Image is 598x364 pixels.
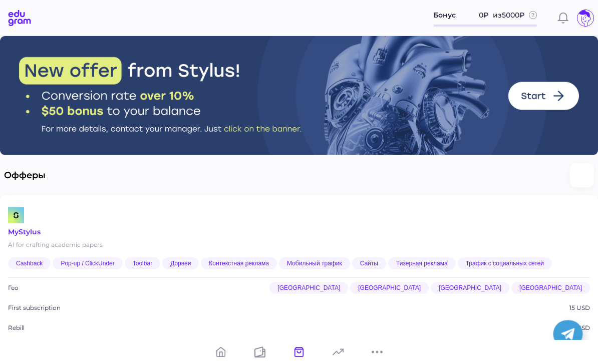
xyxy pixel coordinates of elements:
button: [GEOGRAPHIC_DATA] [350,282,429,294]
p: Офферы [4,170,46,181]
div: 15 USD [569,294,590,314]
button: Трафик с социальных сетей [458,257,552,269]
span: MyStylus [8,227,41,236]
div: AI for crafting academic papers [8,240,590,249]
img: [Logo] MyStylus [8,207,24,223]
button: [GEOGRAPHIC_DATA] [511,282,590,294]
button: Cashback [8,257,51,269]
a: MyStylus [8,207,590,236]
button: [GEOGRAPHIC_DATA] [431,282,509,294]
span: Бонус [433,10,456,21]
button: Сайты [352,257,386,269]
button: Мобильный трафик [279,257,350,269]
button: Toolbar [125,257,160,269]
button: Тизерная реклама [388,257,456,269]
button: Pop-up / ClickUnder [53,257,122,269]
span: 0 ₽ из 5000 ₽ [479,10,525,21]
button: [GEOGRAPHIC_DATA] [269,282,348,294]
button: Дорвеи [162,257,199,269]
div: Гео [8,282,25,294]
div: Rebill [8,314,31,334]
div: 5 USD [571,314,590,334]
div: First subscription [8,294,67,314]
button: Контекстная реклама [201,257,277,269]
